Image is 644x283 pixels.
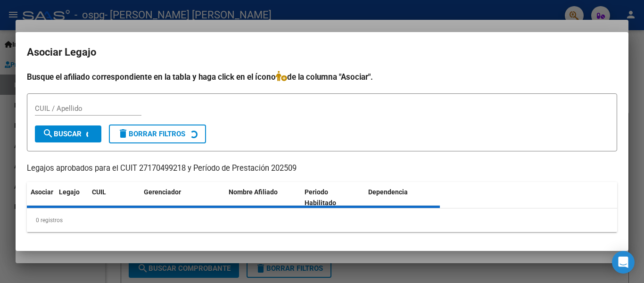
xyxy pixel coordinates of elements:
datatable-header-cell: Periodo Habilitado [301,182,364,213]
span: Dependencia [368,188,408,196]
span: Asociar [31,188,53,196]
span: Gerenciador [144,188,181,196]
span: Nombre Afiliado [229,188,278,196]
p: Legajos aprobados para el CUIT 27170499218 y Período de Prestación 202509 [27,163,617,175]
span: Periodo Habilitado [305,188,336,207]
datatable-header-cell: Legajo [55,182,88,213]
datatable-header-cell: CUIL [88,182,140,213]
datatable-header-cell: Gerenciador [140,182,225,213]
h2: Asociar Legajo [27,43,617,61]
div: Open Intercom Messenger [612,251,635,274]
span: CUIL [92,188,106,196]
div: 0 registros [27,208,617,232]
mat-icon: search [42,128,54,139]
datatable-header-cell: Dependencia [364,182,440,213]
button: Borrar Filtros [109,125,206,143]
datatable-header-cell: Asociar [27,182,55,213]
datatable-header-cell: Nombre Afiliado [225,182,301,213]
mat-icon: delete [117,128,129,139]
button: Buscar [35,125,101,142]
span: Legajo [59,188,80,196]
span: Borrar Filtros [117,130,185,138]
span: Buscar [42,130,82,138]
h4: Busque el afiliado correspondiente en la tabla y haga click en el ícono de la columna "Asociar". [27,71,617,83]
